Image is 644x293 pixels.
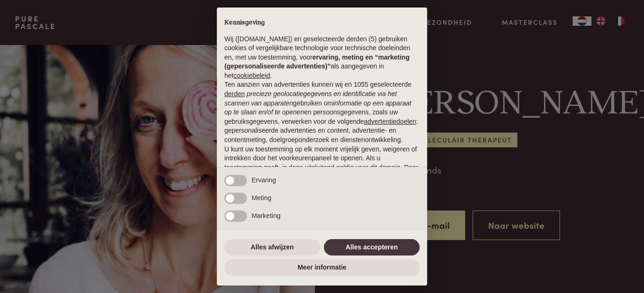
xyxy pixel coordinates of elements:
strong: ervaring, meting en “marketing (gepersonaliseerde advertenties)” [224,53,409,70]
em: informatie op een apparaat op te slaan en/of te openen [224,99,412,116]
span: Meting [252,194,271,202]
span: Ervaring [252,176,276,184]
button: Meer informatie [224,259,420,276]
button: derden [224,90,245,99]
h2: Kennisgeving [224,19,420,27]
p: U kunt uw toestemming op elk moment vrijelijk geven, weigeren of intrekken door het voorkeurenpan... [224,145,420,191]
a: cookiebeleid [233,72,270,79]
button: Alles accepteren [324,239,420,256]
em: precieze geolocatiegegevens en identificatie via het scannen van apparaten [224,90,397,107]
button: Alles afwijzen [224,239,320,256]
p: Wij ([DOMAIN_NAME]) en geselecteerde derden (5) gebruiken cookies of vergelijkbare technologie vo... [224,35,420,81]
button: advertentiedoelen [364,117,416,127]
span: Marketing [252,212,280,219]
p: Ten aanzien van advertenties kunnen wij en 1055 geselecteerde gebruiken om en persoonsgegevens, z... [224,80,420,144]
